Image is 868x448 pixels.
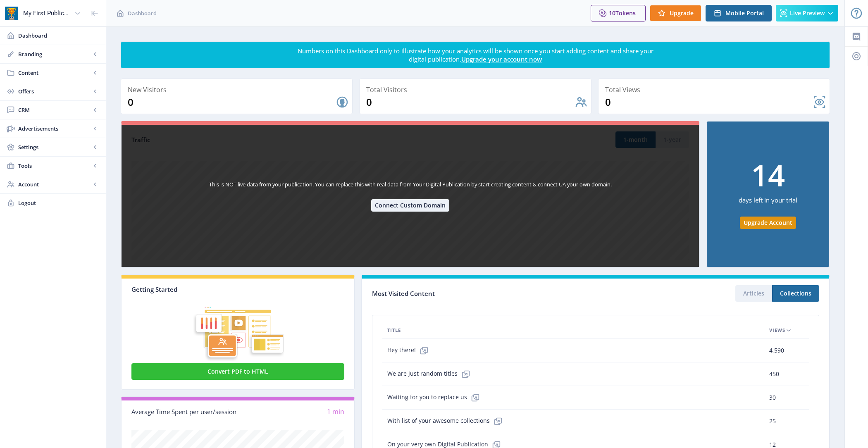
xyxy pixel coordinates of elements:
[128,9,157,17] span: Dashboard
[591,5,646,21] button: 10Tokens
[790,10,825,17] span: Live Preview
[131,285,344,293] div: Getting Started
[131,407,238,417] div: Average Time Spent per user/session
[18,180,91,188] span: Account
[387,389,484,406] span: Waiting for you to replace us
[670,10,694,17] span: Upgrade
[366,84,587,95] div: Total Visitors
[18,199,99,207] span: Logout
[605,95,813,109] div: 0
[128,84,349,95] div: New Visitors
[739,190,797,217] div: days left in your trial
[387,342,432,359] span: Hey there!
[725,10,764,17] span: Mobile Portal
[18,162,91,170] span: Tools
[18,106,91,114] span: CRM
[18,87,91,95] span: Offers
[18,31,99,40] span: Dashboard
[769,346,784,355] span: 4,590
[18,124,91,133] span: Advertisements
[366,95,574,109] div: 0
[769,416,776,426] span: 25
[772,285,819,302] button: Collections
[769,393,776,403] span: 30
[776,5,838,21] button: Live Preview
[751,160,785,190] div: 14
[387,413,506,429] span: With list of your awesome collections
[372,287,596,300] div: Most Visited Content
[706,5,772,21] button: Mobile Portal
[18,143,91,151] span: Settings
[23,4,71,22] div: My First Publication
[18,50,91,58] span: Branding
[5,7,18,20] img: app-icon.png
[131,363,344,380] button: Convert PDF to HTML
[387,366,474,382] span: We are just random titles
[735,285,772,302] button: Articles
[615,9,636,17] span: Tokens
[740,217,796,229] button: Upgrade Account
[297,47,654,63] div: Numbers on this Dashboard only to illustrate how your analytics will be shown once you start addi...
[371,199,449,212] button: Connect Custom Domain
[131,293,344,362] img: graphic
[605,84,826,95] div: Total Views
[238,407,345,417] div: 1 min
[650,5,701,21] button: Upgrade
[209,180,612,199] div: This is NOT live data from your publication. You can replace this with real data from Your Digita...
[769,369,779,379] span: 450
[18,69,91,77] span: Content
[387,325,401,335] span: Title
[128,95,336,109] div: 0
[769,325,785,335] span: Views
[461,55,542,63] a: Upgrade your account now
